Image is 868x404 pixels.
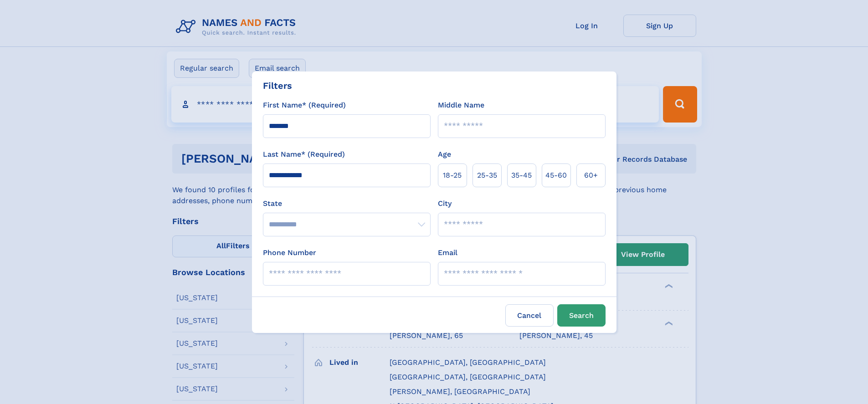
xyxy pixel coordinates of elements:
[511,170,532,181] span: 35‑45
[263,79,292,92] div: Filters
[545,170,567,181] span: 45‑60
[263,198,431,209] label: State
[263,247,316,258] label: Phone Number
[557,304,606,327] button: Search
[263,149,345,160] label: Last Name* (Required)
[443,170,462,181] span: 18‑25
[438,100,484,111] label: Middle Name
[505,304,554,327] label: Cancel
[263,100,346,111] label: First Name* (Required)
[584,170,598,181] span: 60+
[477,170,497,181] span: 25‑35
[438,149,451,160] label: Age
[438,198,452,209] label: City
[438,247,457,258] label: Email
